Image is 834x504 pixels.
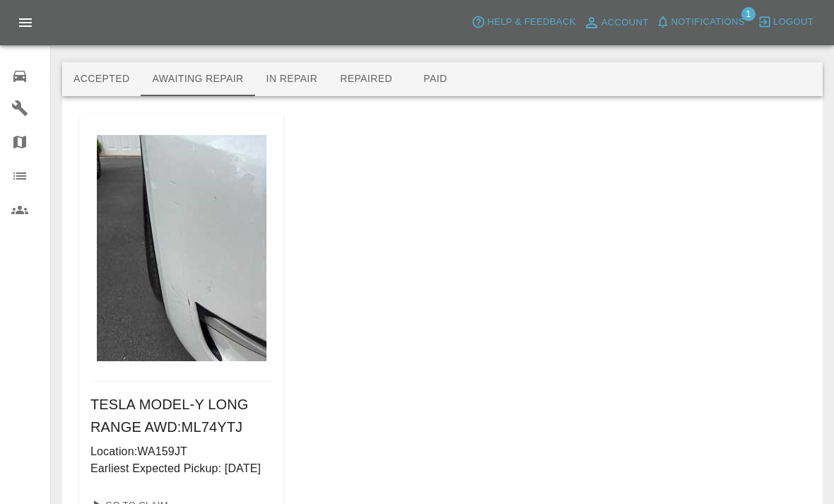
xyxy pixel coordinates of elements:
p: Location: WA159JT [90,443,272,460]
button: Awaiting Repair [141,62,254,96]
button: Paid [404,62,467,96]
button: Logout [754,11,817,33]
span: Account [601,15,649,31]
p: Earliest Expected Pickup: [DATE] [90,460,272,477]
button: Repaired [329,62,404,96]
h6: TESLA MODEL-Y LONG RANGE AWD : ML74YTJ [90,393,272,438]
button: Accepted [62,62,141,96]
button: Notifications [652,11,748,33]
button: Open drawer [8,6,42,40]
button: Help & Feedback [468,11,579,33]
span: 1 [741,7,756,21]
span: Notifications [671,14,745,30]
button: In Repair [255,62,329,96]
a: Account [580,11,652,34]
span: Logout [773,14,814,30]
span: Help & Feedback [487,14,575,30]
